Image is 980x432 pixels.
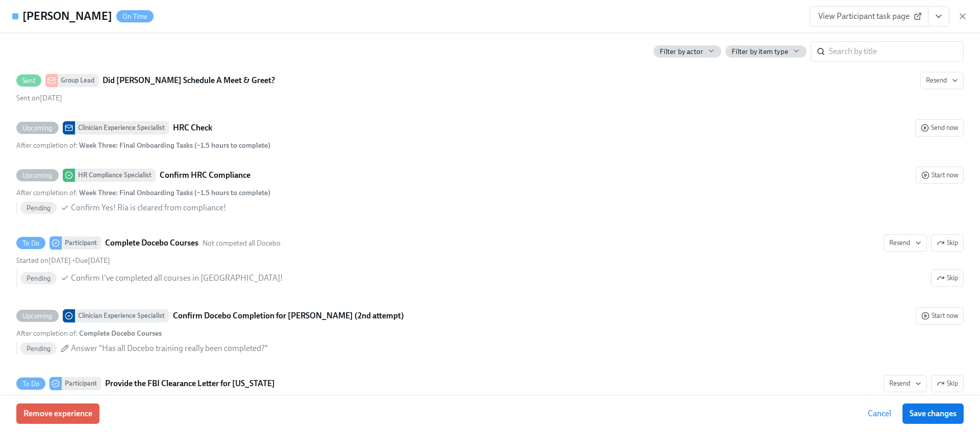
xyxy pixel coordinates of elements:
[203,238,281,248] span: This task uses the "Not competed all Docebo" audience
[861,403,898,424] button: Cancel
[928,6,949,26] button: View task page
[16,329,162,338] div: After completion of :
[921,170,958,180] span: Start now
[16,94,62,102] span: Monday, August 4th 2025, 10:01 am
[818,11,920,21] span: View Participant task page
[915,119,964,137] button: UpcomingClinician Experience SpecialistHRC CheckAfter completion of: Week Three: Final Onboarding...
[16,256,110,265] div: •
[937,273,958,283] span: Skip
[916,307,964,325] button: UpcomingClinician Experience SpecialistConfirm Docebo Completion for [PERSON_NAME] (2nd attempt)A...
[810,6,928,26] a: View Participant task page
[921,311,958,321] span: Start now
[829,41,964,62] input: Search by title
[889,379,921,389] span: Resend
[173,310,404,322] strong: Confirm Docebo Completion for [PERSON_NAME] (2nd attempt)
[105,237,198,249] strong: Complete Docebo Courses
[23,409,92,419] span: Remove experience
[16,239,45,247] span: To Do
[16,141,270,150] div: After completion of :
[937,379,958,389] span: Skip
[884,375,927,392] button: To DoParticipantProvide the FBI Clearance Letter for [US_STATE]SkipStarted on[DATE] •Due[DATE] Pe...
[868,409,891,419] span: Cancel
[931,269,964,287] button: To DoParticipantComplete Docebo CoursesNot competed all DoceboResendSkipStarted on[DATE] •Due[DAT...
[20,275,57,282] span: Pending
[931,375,964,392] button: To DoParticipantProvide the FBI Clearance Letter for [US_STATE]ResendStarted on[DATE] •Due[DATE] ...
[71,273,283,284] span: Confirm I've completed all courses in [GEOGRAPHIC_DATA]!
[79,141,270,150] strong: Week Three: Final Onboarding Tasks (~1.5 hours to complete)
[58,74,98,87] div: Group Lead
[654,45,721,58] button: Filter by actor
[62,236,101,250] div: Participant
[105,377,275,390] strong: Provide the FBI Clearance Letter for [US_STATE]
[20,345,57,353] span: Pending
[926,75,958,86] span: Resend
[62,377,101,390] div: Participant
[916,167,964,184] button: UpcomingHR Compliance SpecialistConfirm HRC ComplianceAfter completion of: Week Three: Final Onbo...
[725,45,807,58] button: Filter by item type
[16,172,59,179] span: Upcoming
[16,124,59,132] span: Upcoming
[75,309,169,322] div: Clinician Experience Specialist
[16,312,59,320] span: Upcoming
[16,188,270,198] div: After completion of :
[921,123,958,133] span: Send now
[920,72,964,89] button: SentGroup LeadDid [PERSON_NAME] Schedule A Meet & Greet?Sent on[DATE]
[71,343,268,354] span: Answer "Has all Docebo training really been completed?"
[16,256,71,265] span: Tuesday, August 5th 2025, 9:45 am
[910,409,957,419] span: Save changes
[937,238,958,248] span: Skip
[20,204,57,212] span: Pending
[902,403,964,424] button: Save changes
[75,169,156,182] div: HR Compliance Specialist
[931,234,964,252] button: To DoParticipantComplete Docebo CoursesNot competed all DoceboResendStarted on[DATE] •Due[DATE] P...
[75,256,110,265] span: Saturday, August 9th 2025, 10:00 am
[71,202,226,213] span: Confirm Yes! Ria is cleared from compliance!
[889,238,921,248] span: Resend
[16,403,99,424] button: Remove experience
[884,234,927,252] button: To DoParticipantComplete Docebo CoursesNot competed all DoceboSkipStarted on[DATE] •Due[DATE] Pen...
[16,77,41,85] span: Sent
[79,329,162,338] strong: Complete Docebo Courses
[660,47,703,57] span: Filter by actor
[75,121,169,134] div: Clinician Experience Specialist
[79,188,270,197] strong: Week Three: Final Onboarding Tasks (~1.5 hours to complete)
[160,169,250,181] strong: Confirm HRC Compliance
[103,74,275,87] strong: Did [PERSON_NAME] Schedule A Meet & Greet?
[22,9,112,24] h4: [PERSON_NAME]
[173,122,212,134] strong: HRC Check
[732,47,788,57] span: Filter by item type
[116,13,154,20] span: On Time
[16,380,45,388] span: To Do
